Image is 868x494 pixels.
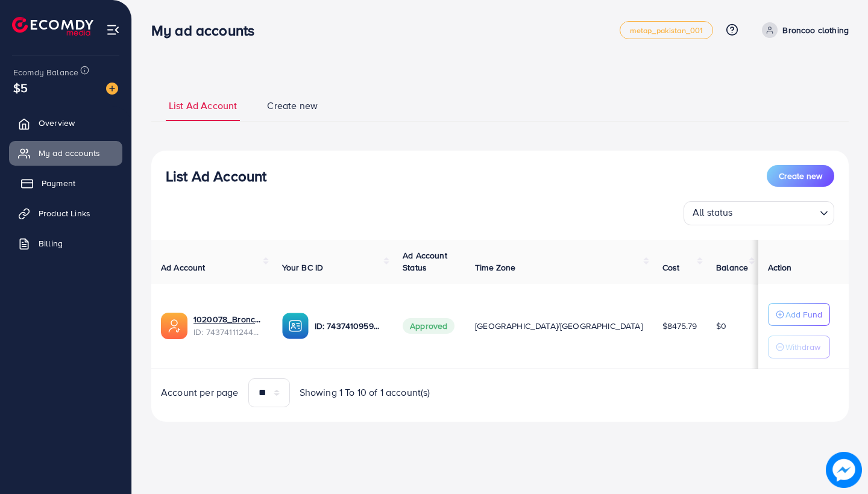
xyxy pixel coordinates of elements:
[42,177,75,189] span: Payment
[193,313,263,325] a: 1020078_Broncoo_1731657240704
[620,21,714,39] a: metap_pakistan_001
[785,340,820,354] p: Withdraw
[475,261,515,274] span: Time Zone
[662,320,697,332] span: $8475.79
[13,79,28,96] span: $5
[475,320,643,332] span: [GEOGRAPHIC_DATA]/[GEOGRAPHIC_DATA]
[315,319,384,333] p: ID: 7437410959242821648
[403,318,454,334] span: Approved
[39,237,63,249] span: Billing
[282,313,309,339] img: ic-ba-acc.ded83a64.svg
[785,307,822,322] p: Add Fund
[779,170,822,182] span: Create new
[737,204,815,222] input: Search for option
[193,326,263,338] span: ID: 7437411124469055489
[300,386,430,399] span: Showing 1 To 10 of 1 account(s)
[768,336,830,358] button: Withdraw
[13,66,78,78] span: Ecomdy Balance
[9,111,122,135] a: Overview
[768,261,792,274] span: Action
[169,99,237,113] span: List Ad Account
[826,452,862,488] img: image
[662,261,680,274] span: Cost
[9,201,122,225] a: Product Links
[403,249,447,274] span: Ad Account Status
[39,207,90,219] span: Product Links
[630,27,703,34] span: metap_pakistan_001
[12,17,93,36] img: logo
[716,320,726,332] span: $0
[267,99,318,113] span: Create new
[9,141,122,165] a: My ad accounts
[151,22,264,39] h3: My ad accounts
[161,386,239,399] span: Account per page
[690,203,735,222] span: All status
[716,261,748,274] span: Balance
[768,303,830,326] button: Add Fund
[782,23,849,37] p: Broncoo clothing
[161,261,206,274] span: Ad Account
[9,231,122,255] a: Billing
[39,147,100,159] span: My ad accounts
[684,201,834,225] div: Search for option
[193,313,263,338] div: <span class='underline'>1020078_Broncoo_1731657240704</span></br>7437411124469055489
[166,167,266,185] h3: List Ad Account
[9,171,122,195] a: Payment
[282,261,324,274] span: Your BC ID
[106,83,118,95] img: image
[757,22,849,38] a: Broncoo clothing
[767,165,834,187] button: Create new
[106,23,120,37] img: menu
[39,117,75,129] span: Overview
[161,313,187,339] img: ic-ads-acc.e4c84228.svg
